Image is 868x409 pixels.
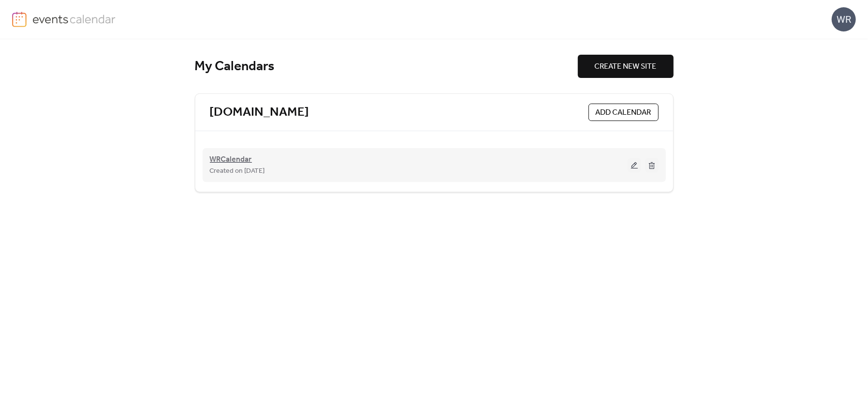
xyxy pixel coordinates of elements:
div: My Calendars [195,58,578,75]
img: logo [12,12,27,27]
span: Created on [DATE] [210,166,265,177]
button: CREATE NEW SITE [578,55,674,78]
span: CREATE NEW SITE [595,61,657,73]
a: WRCalendar [210,157,252,163]
a: [DOMAIN_NAME] [210,105,309,121]
span: ADD CALENDAR [596,107,651,119]
button: ADD CALENDAR [588,104,659,121]
div: WR [832,7,856,31]
img: logo-type [32,12,116,26]
span: WRCalendar [210,154,252,166]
